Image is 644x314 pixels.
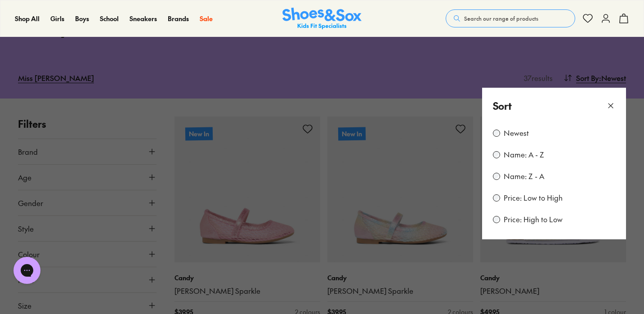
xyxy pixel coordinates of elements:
a: Boys [75,14,89,23]
a: Shop All [15,14,40,23]
label: Price: Low to High [504,193,563,203]
label: Price: High to Low [504,215,563,224]
span: Boys [75,14,89,23]
span: Shop All [15,14,40,23]
img: SNS_Logo_Responsive.svg [282,8,362,30]
a: Girls [50,14,64,23]
span: School [100,14,119,23]
a: Shoes & Sox [282,8,362,30]
p: Sort [493,99,512,113]
span: Brands [168,14,189,23]
a: Sneakers [130,14,157,23]
a: School [100,14,119,23]
label: Newest [504,128,529,138]
label: Name: A - Z [504,150,544,160]
button: Search our range of products [446,9,575,27]
span: Girls [50,14,64,23]
span: Search our range of products [464,14,538,22]
a: Brands [168,14,189,23]
span: Sneakers [130,14,157,23]
a: Sale [200,14,213,23]
label: Name: Z - A [504,171,544,181]
span: Sale [200,14,213,23]
iframe: Gorgias live chat messenger [9,254,45,287]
